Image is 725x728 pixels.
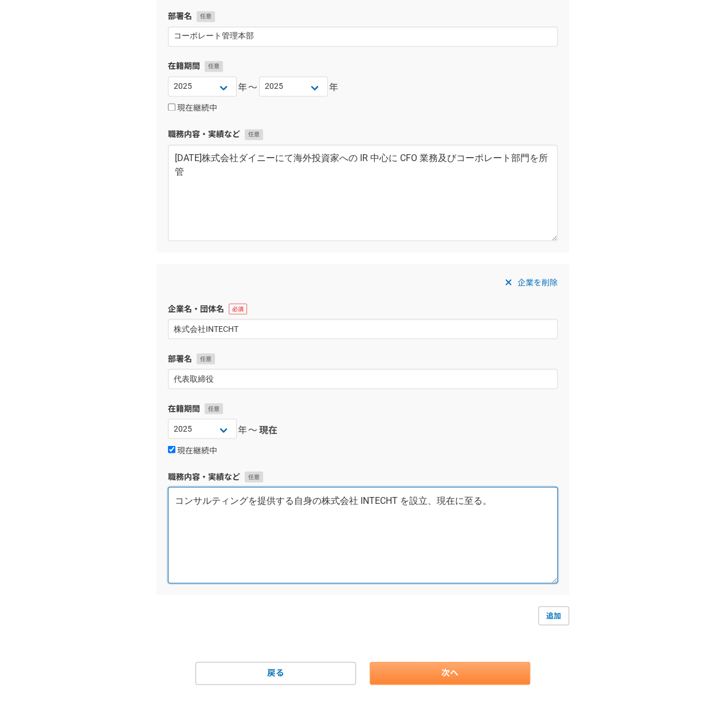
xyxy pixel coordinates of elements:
[195,662,356,684] a: 戻る
[168,319,558,339] input: エニィクルー株式会社
[168,26,558,46] input: 開発2部
[168,128,558,140] label: 職務内容・実績など
[168,10,558,22] label: 部署名
[168,445,175,453] input: 現在継続中
[168,303,558,315] label: 企業名・団体名
[168,471,558,483] label: 職務内容・実績など
[238,81,258,95] span: 年〜
[168,103,175,111] input: 現在継続中
[168,103,217,113] label: 現在継続中
[168,353,558,365] label: 部署名
[168,445,217,456] label: 現在継続中
[168,60,558,72] label: 在籍期間
[370,662,530,684] a: 次へ
[168,402,558,414] label: 在籍期間
[168,369,558,389] input: 開発2部
[538,606,569,624] a: 追加
[259,423,277,437] span: 現在
[329,81,339,95] span: 年
[238,423,258,437] span: 年〜
[518,275,558,289] span: 企業を削除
